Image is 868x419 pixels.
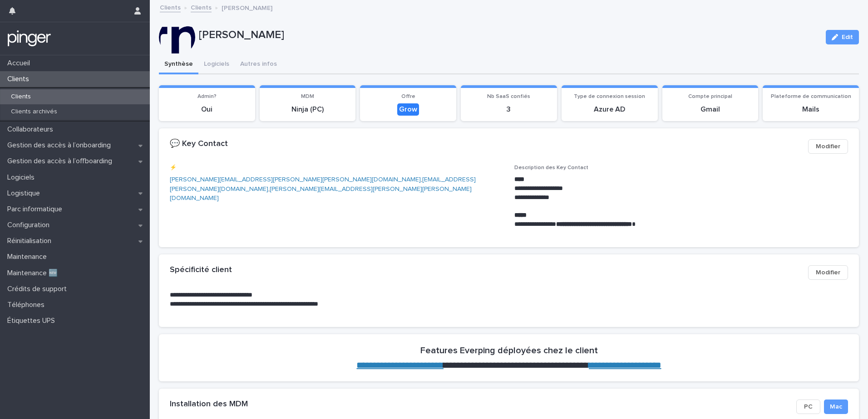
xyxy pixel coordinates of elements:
p: Azure AD [567,105,652,114]
span: Compte principal [688,94,732,99]
a: [PERSON_NAME][EMAIL_ADDRESS][PERSON_NAME][PERSON_NAME][DOMAIN_NAME] [170,186,472,202]
h2: Installation des MDM [170,400,248,409]
a: Clients [160,2,181,12]
button: Modifier [808,139,848,154]
p: Configuration [4,221,57,229]
a: Clients [191,2,212,12]
span: Nb SaaS confiés [487,94,530,99]
p: Gestion des accès à l’offboarding [4,157,119,166]
p: Logiciels [4,173,42,182]
p: [PERSON_NAME] [199,29,819,42]
button: Logiciels [198,55,235,74]
p: Crédits de support [4,285,74,293]
span: Modifier [816,142,840,151]
p: Oui [164,105,250,114]
p: Parc informatique [4,205,69,214]
p: Téléphones [4,301,52,309]
a: [EMAIL_ADDRESS][PERSON_NAME][DOMAIN_NAME] [170,176,476,192]
p: Collaborateurs [4,125,60,134]
p: Ninja (PC) [265,105,350,114]
p: 3 [466,105,552,114]
p: Gmail [668,105,753,114]
span: Admin? [197,94,217,99]
span: Description des Key Contact [514,165,588,171]
a: [PERSON_NAME][EMAIL_ADDRESS][PERSON_NAME][PERSON_NAME][DOMAIN_NAME] [170,176,421,183]
p: Maintenance [4,253,54,261]
p: Clients [4,93,38,101]
button: Modifier [808,265,848,280]
p: , , [170,175,503,203]
span: Modifier [816,268,840,277]
button: PC [796,400,820,414]
p: Étiquettes UPS [4,317,62,325]
h2: Spécificité client [170,265,232,275]
img: mTgBEunGTSyRkCgitkcU [7,29,51,48]
span: MDM [301,94,314,99]
p: Mails [768,105,853,114]
p: Réinitialisation [4,237,59,245]
p: Maintenance 🆕 [4,269,65,278]
h2: Features Everping déployées chez le client [420,345,598,356]
h2: 💬 Key Contact [170,139,228,149]
p: Logistique [4,189,47,198]
p: Accueil [4,59,37,68]
button: Edit [826,30,859,44]
button: Synthèse [159,55,198,74]
p: Clients [4,75,36,83]
span: Type de connexion session [574,94,645,99]
p: [PERSON_NAME] [222,2,272,12]
div: Grow [397,103,419,116]
span: PC [804,402,813,411]
span: ⚡️ [170,165,177,171]
span: Plateforme de communication [771,94,851,99]
span: Mac [830,402,842,411]
button: Mac [824,400,848,414]
span: Edit [842,34,853,40]
button: Autres infos [235,55,282,74]
p: Clients archivés [4,108,64,116]
span: Offre [401,94,415,99]
p: Gestion des accès à l’onboarding [4,141,118,150]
